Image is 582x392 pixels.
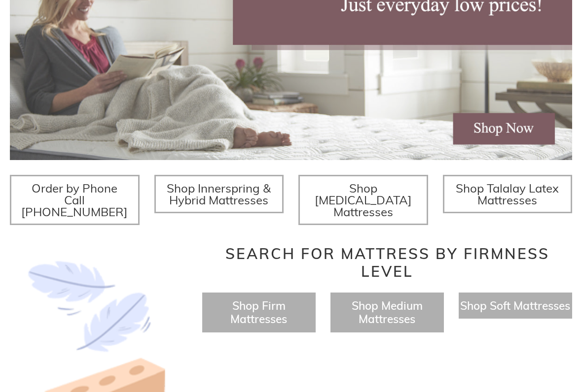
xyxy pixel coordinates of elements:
[315,181,412,219] span: Shop [MEDICAL_DATA] Mattresses
[230,298,287,326] a: Shop Firm Mattresses
[154,175,284,213] a: Shop Innerspring & Hybrid Mattresses
[443,175,573,213] a: Shop Talalay Latex Mattresses
[456,181,559,207] span: Shop Talalay Latex Mattresses
[10,175,140,225] a: Order by Phone Call [PHONE_NUMBER]
[225,244,549,281] span: Search for Mattress by Firmness Level
[167,181,271,207] span: Shop Innerspring & Hybrid Mattresses
[21,181,128,219] span: Order by Phone Call [PHONE_NUMBER]
[460,298,570,313] a: Shop Soft Mattresses
[352,298,423,326] a: Shop Medium Mattresses
[298,175,428,225] a: Shop [MEDICAL_DATA] Mattresses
